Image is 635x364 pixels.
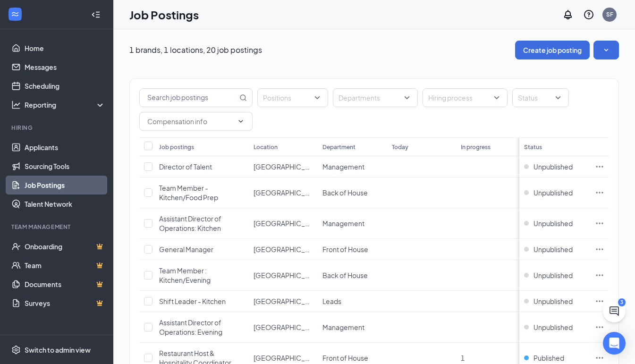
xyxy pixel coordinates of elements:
[595,322,604,332] svg: Ellipses
[254,245,322,254] span: [GEOGRAPHIC_DATA]
[129,7,199,23] h1: Job Postings
[249,208,318,239] td: Grandview Yard
[322,162,364,171] span: Management
[533,162,573,171] span: Unpublished
[318,312,387,343] td: Management
[11,223,103,231] div: Team Management
[562,9,574,20] svg: Notifications
[322,354,368,362] span: Front of House
[249,178,318,208] td: Grandview Yard
[533,296,573,306] span: Unpublished
[254,271,322,279] span: [GEOGRAPHIC_DATA]
[25,58,105,76] a: Messages
[11,124,103,132] div: Hiring
[140,89,237,107] input: Search job postings
[147,116,233,127] input: Compensation info
[254,323,322,331] span: [GEOGRAPHIC_DATA]
[322,188,368,197] span: Back of House
[25,256,105,275] a: TeamCrown
[25,100,106,110] div: Reporting
[25,157,105,176] a: Sourcing Tools
[583,9,594,20] svg: QuestionInfo
[159,162,212,171] span: Director of Talent
[593,41,619,59] button: SmallChevronDown
[25,237,105,256] a: OnboardingCrown
[237,118,245,125] svg: ChevronDown
[322,219,364,228] span: Management
[159,318,222,336] span: Assistant Director of Operations: Evening
[533,219,573,228] span: Unpublished
[129,45,262,55] p: 1 brands, 1 locations, 20 job postings
[11,345,21,355] svg: Settings
[254,162,322,171] span: [GEOGRAPHIC_DATA]
[318,239,387,260] td: Front of House
[25,275,105,294] a: DocumentsCrown
[249,156,318,178] td: Grandview Yard
[609,305,620,317] svg: ChatActive
[603,300,626,322] button: ChatActive
[239,94,247,102] svg: MagnifyingGlass
[461,354,465,362] span: 1
[249,312,318,343] td: Grandview Yard
[91,10,101,19] svg: Collapse
[159,214,221,232] span: Assistant Director of Operations: Kitchen
[595,296,604,306] svg: Ellipses
[387,137,456,156] th: Today
[533,353,564,363] span: Published
[603,332,626,355] div: Open Intercom Messenger
[249,239,318,260] td: Grandview Yard
[595,162,604,171] svg: Ellipses
[249,291,318,312] td: Grandview Yard
[254,188,322,197] span: [GEOGRAPHIC_DATA]
[533,188,573,197] span: Unpublished
[322,143,356,151] div: Department
[254,143,278,151] div: Location
[318,260,387,291] td: Back of House
[254,354,322,362] span: [GEOGRAPHIC_DATA]
[322,323,364,331] span: Management
[595,271,604,280] svg: Ellipses
[322,271,368,279] span: Back of House
[159,245,213,254] span: General Manager
[322,245,368,254] span: Front of House
[318,178,387,208] td: Back of House
[11,100,21,110] svg: Analysis
[318,291,387,312] td: Leads
[159,297,226,305] span: Shift Leader - Kitchen
[254,297,322,305] span: [GEOGRAPHIC_DATA]
[618,298,626,306] div: 3
[159,143,194,151] div: Job postings
[601,45,611,55] svg: SmallChevronDown
[533,245,573,254] span: Unpublished
[25,345,91,355] div: Switch to admin view
[25,138,105,157] a: Applicants
[519,137,590,156] th: Status
[533,271,573,280] span: Unpublished
[456,137,525,156] th: In progress
[318,208,387,239] td: Management
[254,219,322,228] span: [GEOGRAPHIC_DATA]
[249,260,318,291] td: Grandview Yard
[25,294,105,313] a: SurveysCrown
[515,41,590,59] button: Create job posting
[10,9,20,19] svg: WorkstreamLogo
[25,39,105,58] a: Home
[159,266,211,284] span: Team Member : Kitchen/Evening
[595,188,604,197] svg: Ellipses
[25,195,105,213] a: Talent Network
[318,156,387,178] td: Management
[322,297,341,305] span: Leads
[595,353,604,363] svg: Ellipses
[595,219,604,228] svg: Ellipses
[595,245,604,254] svg: Ellipses
[25,176,105,195] a: Job Postings
[606,10,613,18] div: SF
[159,184,218,202] span: Team Member - Kitchen/Food Prep
[533,322,573,332] span: Unpublished
[25,76,105,95] a: Scheduling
